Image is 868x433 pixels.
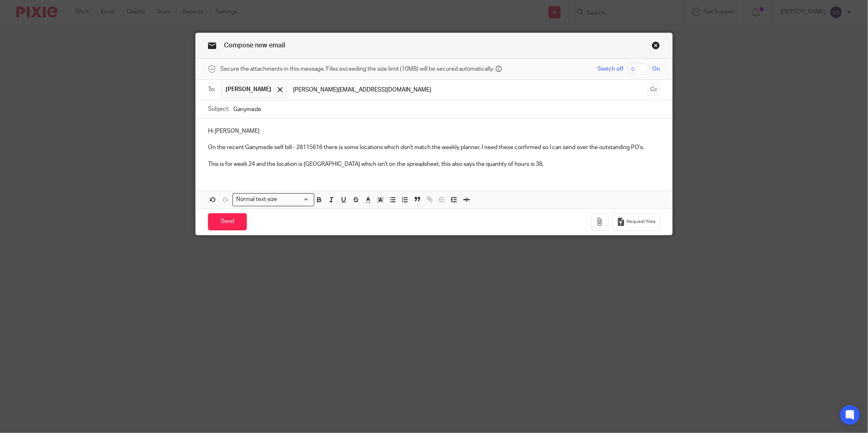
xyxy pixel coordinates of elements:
button: Request files [613,213,660,231]
button: Cc [648,84,660,96]
label: To: [208,85,217,94]
span: Compose new email [224,42,285,49]
input: Search for option [280,195,309,204]
span: On [652,65,660,73]
p: This is for week 24 and the location is [GEOGRAPHIC_DATA] which isn't on the spreadsheet, this al... [208,160,660,168]
a: Close this dialog window [652,41,660,52]
span: Switch off [597,65,623,73]
span: Request files [626,219,655,225]
span: Normal text size [235,195,279,204]
span: Secure the attachments in this message. Files exceeding the size limit (10MB) will be secured aut... [220,65,494,73]
p: On the recent Ganymede self bill - 28115616 there is some locations which don't match the weekly ... [208,143,660,152]
span: [PERSON_NAME] [226,85,271,94]
div: Search for option [233,193,314,206]
input: Send [208,213,247,231]
label: Subject: [208,105,229,113]
p: Hi [PERSON_NAME] [208,127,660,135]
